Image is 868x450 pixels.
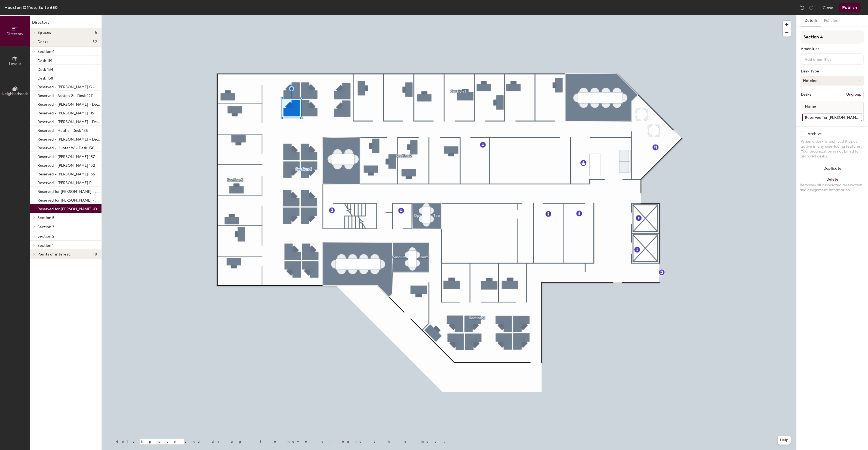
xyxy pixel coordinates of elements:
span: Layout [9,62,21,66]
div: Desk Type [801,69,864,74]
button: Ungroup [844,90,864,99]
span: Name [802,102,819,111]
p: Reserved - [PERSON_NAME] 136 [38,170,95,177]
span: 10 [93,252,97,257]
span: Spaces [38,31,51,35]
div: Desks [801,92,811,97]
p: Reserved for [PERSON_NAME] -Desk 118 [38,205,100,211]
p: Reserved - [PERSON_NAME] 115 [38,109,94,115]
button: Close [823,3,833,12]
h1: Directory [30,20,101,28]
input: Add amenities [804,56,852,62]
span: Points of interest [38,252,70,257]
p: Reserved - Heath - Desk 135 [38,127,88,133]
span: Desks [38,40,48,44]
p: Reserved - [PERSON_NAME] 132 [38,162,95,168]
img: Redo [808,5,814,10]
p: Desk 119 [38,57,52,63]
p: Reserved - Hunter W - Desk 130 [38,144,94,150]
span: Section 2 [38,234,54,239]
p: Reserved - [PERSON_NAME] 137 [38,153,95,159]
button: DeleteRemoves all associated reservation and assignment information [796,174,868,198]
p: Reserved - [PERSON_NAME] P - Desk 128 [38,179,100,185]
button: Duplicate [796,163,868,174]
span: Section 3 [38,225,54,229]
div: When a desk is archived it's not active in any user-facing features. Your organization is not bil... [801,139,864,159]
p: Desk 138 [38,74,53,81]
p: Reserved - Ashton G - Desk 127 [38,92,93,98]
span: Section 5 [38,215,54,220]
span: Section 1 [38,243,54,248]
div: Amenities [801,47,864,51]
p: Reserved for [PERSON_NAME] - Desk 133 [38,196,100,203]
button: Policies [821,15,841,26]
span: 52 [93,40,97,44]
div: Removes all associated reservation and assignment information [800,183,865,193]
span: Neighborhoods [2,92,28,96]
p: Reserved - [PERSON_NAME] - Desk 131 [38,101,100,107]
p: Reserved for [PERSON_NAME] - Desk 117 [38,188,100,194]
button: Help [778,436,791,445]
p: Desk 134 [38,66,53,72]
p: Reserved - [PERSON_NAME] G - Desk 116 [38,83,100,89]
p: Reserved - [PERSON_NAME] - Desk 114 [38,118,100,124]
span: Directory [7,32,23,36]
div: Houston Office, Suite 650 [4,4,58,11]
p: Reserved - [PERSON_NAME] - Desk 129 [38,135,100,142]
div: Archive [808,132,822,136]
img: Undo [800,5,805,10]
span: 5 [95,31,97,35]
button: Publish [839,3,860,12]
button: Hoteled [801,76,864,86]
span: Section 4 [38,49,54,54]
button: Details [801,15,821,26]
input: Unnamed desk [802,114,862,121]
